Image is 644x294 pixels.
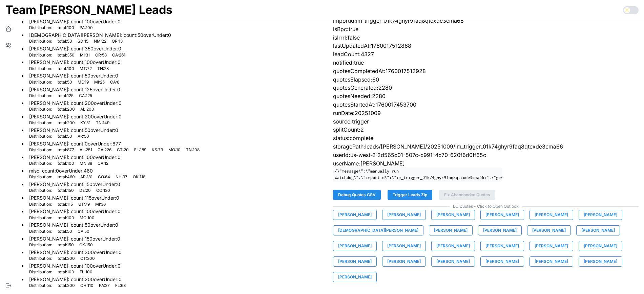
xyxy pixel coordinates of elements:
[5,2,172,17] h1: Team [PERSON_NAME] Leads
[29,113,122,120] p: [PERSON_NAME] : count: 200 overUnder: 0
[382,210,426,220] button: [PERSON_NAME]
[535,241,568,251] span: [PERSON_NAME]
[29,134,52,139] p: Distribution:
[338,257,372,266] span: [PERSON_NAME]
[29,256,52,262] p: Distribution:
[431,241,475,251] button: [PERSON_NAME]
[58,120,75,126] p: total : 200
[186,147,200,153] p: TN : 108
[58,52,75,58] p: total : 350
[579,256,622,267] button: [PERSON_NAME]
[584,257,617,266] span: [PERSON_NAME]
[80,66,92,72] p: MT : 72
[29,188,52,194] p: Distribution:
[527,225,571,235] button: [PERSON_NAME]
[58,269,74,275] p: total : 100
[393,190,427,200] span: Trigger Leads Zip
[80,161,92,166] p: MN : 88
[29,269,52,275] p: Distribution:
[29,249,122,256] p: [PERSON_NAME] : count: 300 overUnder: 0
[29,222,118,228] p: [PERSON_NAME] : count: 50 overUnder: 0
[80,120,90,126] p: KY : 51
[112,52,125,58] p: CA : 261
[434,226,468,235] span: [PERSON_NAME]
[58,242,74,248] p: total : 150
[58,215,74,221] p: total : 100
[431,210,475,220] button: [PERSON_NAME]
[78,80,89,85] p: ME : 19
[80,147,92,153] p: AL : 251
[529,241,573,251] button: [PERSON_NAME]
[387,241,421,251] span: [PERSON_NAME]
[333,75,639,84] p: quotesElapsed:60
[333,92,639,100] p: quotesNeeded:2280
[58,66,74,72] p: total : 100
[333,159,639,168] p: userName:[PERSON_NAME]
[29,18,121,25] p: [PERSON_NAME] : count: 100 overUnder: 0
[117,147,129,153] p: CT : 20
[58,283,75,289] p: total : 200
[382,256,426,267] button: [PERSON_NAME]
[29,242,52,248] p: Distribution:
[112,39,123,44] p: OR : 13
[168,147,181,153] p: MO : 10
[79,188,91,194] p: DE : 20
[388,190,432,200] button: Trigger Leads Zip
[58,93,74,99] p: total : 125
[80,107,94,112] p: AL : 200
[80,174,92,180] p: AR : 181
[98,147,111,153] p: CA : 226
[333,225,423,235] button: [DEMOGRAPHIC_DATA][PERSON_NAME]
[29,80,52,85] p: Distribution:
[80,52,90,58] p: MI : 31
[115,283,126,289] p: FL : 63
[333,25,639,33] p: isBpc:true
[29,167,145,174] p: misc : count: 0 overUnder: 460
[382,241,426,251] button: [PERSON_NAME]
[80,215,95,221] p: MO : 100
[338,272,372,282] span: [PERSON_NAME]
[387,257,421,266] span: [PERSON_NAME]
[95,52,107,58] p: OR : 58
[133,174,145,180] p: OK : 118
[58,188,74,194] p: total : 150
[29,174,52,180] p: Distribution:
[80,25,93,31] p: PA : 100
[333,167,502,181] code: {\"message\":\"manually run watchdog\",\"importId\":\"im_trigger_01k74ghyr9faq8qtcxde3cma66\",\"g...
[338,226,418,235] span: [DEMOGRAPHIC_DATA][PERSON_NAME]
[29,195,119,201] p: [PERSON_NAME] : count: 115 overUnder: 0
[29,59,121,66] p: [PERSON_NAME] : count: 100 overUnder: 0
[29,32,171,39] p: [DEMOGRAPHIC_DATA][PERSON_NAME] : count: 50 overUnder: 0
[29,93,52,99] p: Distribution:
[78,39,88,44] p: SD : 15
[29,229,52,234] p: Distribution:
[79,93,92,99] p: CA : 125
[333,134,639,142] p: status:complete
[333,100,639,109] p: quotesStartedAt:1760017453700
[333,33,639,42] p: isIrrrl:false
[333,84,639,92] p: quotesGenerated:2280
[480,241,524,251] button: [PERSON_NAME]
[29,147,52,153] p: Distribution:
[98,174,110,180] p: CO : 64
[152,147,163,153] p: KS : 73
[333,210,377,220] button: [PERSON_NAME]
[78,134,89,139] p: AR : 50
[94,80,105,85] p: MI : 25
[29,235,120,242] p: [PERSON_NAME] : count: 150 overUnder: 0
[58,161,74,166] p: total : 100
[29,127,118,134] p: [PERSON_NAME] : count: 50 overUnder: 0
[96,120,109,126] p: TN : 149
[80,269,92,275] p: FL : 100
[387,210,421,220] span: [PERSON_NAME]
[97,66,109,72] p: TN : 28
[58,174,75,180] p: total : 460
[338,241,372,251] span: [PERSON_NAME]
[333,42,639,50] p: lastUpdatedAt:1760017512868
[333,190,381,200] button: Debug Quotes CSV
[29,45,125,52] p: [PERSON_NAME] : count: 350 overUnder: 0
[58,107,75,112] p: total : 200
[78,202,90,207] p: UT : 79
[95,202,106,207] p: MI : 36
[581,226,615,235] span: [PERSON_NAME]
